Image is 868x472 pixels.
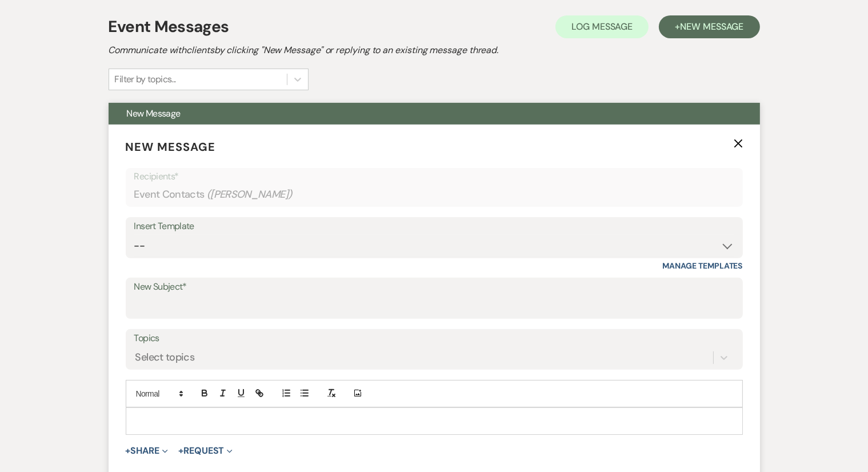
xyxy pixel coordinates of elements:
span: + [126,446,131,455]
span: + [178,446,183,455]
label: Topics [134,330,734,347]
div: Event Contacts [134,183,734,206]
div: Filter by topics... [115,73,176,86]
label: New Subject* [134,279,734,295]
a: Manage Templates [663,261,743,271]
div: Select topics [135,350,195,365]
span: New Message [680,21,743,33]
button: +New Message [659,15,759,38]
div: Insert Template [134,218,734,235]
h2: Communicate with clients by clicking "New Message" or replying to an existing message thread. [109,43,760,57]
span: ( [PERSON_NAME] ) [207,187,293,202]
button: Log Message [555,15,649,38]
p: Recipients* [134,169,734,184]
span: Log Message [571,21,633,33]
button: Share [126,446,169,455]
button: Request [178,446,233,455]
h1: Event Messages [109,15,229,39]
span: New Message [126,139,216,154]
span: New Message [127,107,181,119]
